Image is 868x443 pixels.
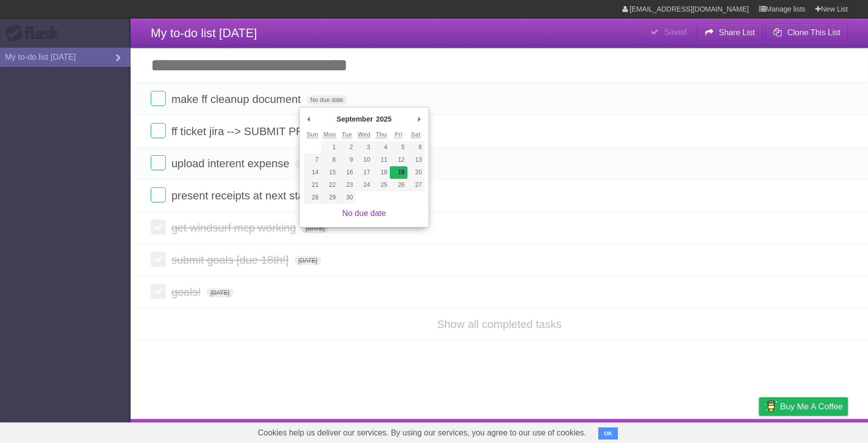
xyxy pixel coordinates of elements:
div: Flask [5,25,65,43]
span: make ff cleanup document [171,93,303,105]
span: My to-do list [DATE] [151,26,257,40]
button: Previous Month [304,112,314,127]
abbr: Friday [395,131,402,139]
label: Done [151,219,166,235]
button: 25 [373,179,390,191]
span: get windsurf mcp working [171,222,298,234]
abbr: Tuesday [342,131,352,139]
button: 22 [321,179,338,191]
button: Clone This List [765,24,848,42]
button: 13 [407,154,424,166]
button: 8 [321,154,338,166]
button: 12 [390,154,407,166]
img: Buy me a coffee [764,398,778,415]
span: No due date [295,160,336,169]
button: 23 [338,179,355,191]
button: 15 [321,166,338,179]
a: Developers [659,421,699,440]
label: Done [151,187,166,202]
span: goals! [171,286,203,298]
button: 19 [390,166,407,179]
a: Suggest a feature [785,421,848,440]
button: 16 [338,166,355,179]
span: [DATE] [206,288,234,297]
button: 26 [390,179,407,191]
button: 9 [338,154,355,166]
button: OK [598,427,618,439]
span: [DATE] [301,224,329,233]
div: 2025 [374,112,393,127]
label: Done [151,91,166,106]
button: 28 [304,191,321,204]
label: Done [151,123,166,138]
button: Next Month [414,112,424,127]
button: 5 [390,141,407,154]
button: 18 [373,166,390,179]
button: 10 [356,154,373,166]
button: 17 [356,166,373,179]
button: 2 [338,141,355,154]
button: 29 [321,191,338,204]
button: 11 [373,154,390,166]
button: 24 [356,179,373,191]
button: 20 [407,166,424,179]
abbr: Sunday [307,131,318,139]
abbr: Saturday [411,131,420,139]
span: present receipts at next staff meeting!!!! [171,189,367,202]
button: 3 [356,141,373,154]
a: About [625,421,646,440]
label: Done [151,252,166,267]
a: No due date [342,209,386,217]
button: 6 [407,141,424,154]
abbr: Thursday [376,131,387,139]
button: 4 [373,141,390,154]
abbr: Monday [323,131,336,139]
a: Show all completed tasks [437,318,562,330]
button: 14 [304,166,321,179]
span: Buy me a coffee [780,398,843,415]
span: Cookies help us deliver our services. By using our services, you agree to our use of cookies. [248,423,596,443]
button: 21 [304,179,321,191]
button: 30 [338,191,355,204]
a: Terms [712,421,734,440]
b: Clone This List [787,28,840,37]
span: [DATE] [294,256,321,265]
span: ff ticket jira --> SUBMIT PR [DATE]! [171,125,347,138]
span: upload interent expense [171,157,292,170]
label: Done [151,284,166,299]
span: No due date [306,95,347,104]
a: Privacy [746,421,772,440]
button: 7 [304,154,321,166]
button: 27 [407,179,424,191]
button: 1 [321,141,338,154]
label: Done [151,155,166,170]
b: Saved [664,28,687,36]
a: Buy me a coffee [759,397,848,416]
abbr: Wednesday [358,131,370,139]
div: September [335,112,374,127]
span: submit goals [due 18th!] [171,254,291,266]
b: Share List [719,28,755,37]
button: Share List [697,24,763,42]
